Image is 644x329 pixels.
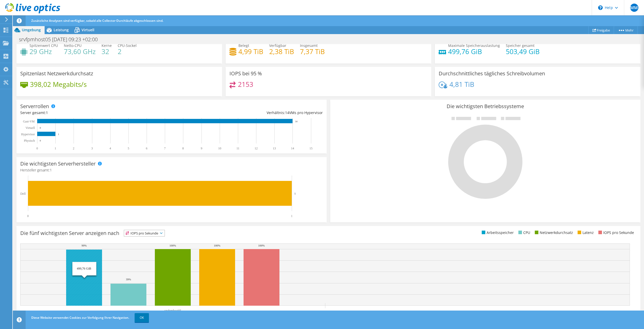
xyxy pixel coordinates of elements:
[124,230,165,236] span: IOPS pro Sekunde
[238,43,249,48] span: Belegt
[291,147,294,150] text: 14
[30,81,87,87] h4: 398,02 Megabits/s
[576,230,594,235] li: Latenz
[449,81,474,87] h4: 4,81 TiB
[238,81,253,87] h4: 2153
[439,71,545,76] h3: Durchschnittliches tägliches Schreibvolumen
[20,167,323,173] h4: Hersteller gesamt:
[300,43,318,48] span: Insgesamt
[24,139,35,142] text: Physisch
[29,43,58,48] span: Spitzenwert CPU
[534,230,573,235] li: Netzwerkdurchsatz
[300,49,325,54] h4: 7,37 TiB
[20,110,172,116] div: Server gesamt:
[102,43,112,48] span: Kerne
[46,110,48,115] span: 1
[21,132,35,136] text: Hypervisor
[50,168,52,172] span: 1
[238,49,263,54] h4: 4,99 TiB
[506,49,540,54] h4: 503,49 GiB
[102,49,112,54] h4: 32
[172,110,323,116] div: Verhältnis: VMs pro Hypervisor
[169,244,176,247] text: 100%
[25,126,35,130] text: Virtuell
[29,49,58,54] h4: 29 GHz
[20,104,49,109] h3: Serverrollen
[598,5,603,10] svg: \n
[334,104,637,109] h3: Die wichtigsten Betriebssysteme
[291,214,293,218] text: 1
[109,147,111,150] text: 4
[82,244,87,247] text: 99%
[448,43,500,48] span: Maximale Speicherauslastung
[273,147,276,150] text: 13
[506,43,535,48] span: Speicher gesamt
[614,26,638,34] a: Mehr
[448,49,500,54] h4: 499,76 GiB
[164,309,181,312] text: srvfpmhost05
[55,147,56,150] text: 1
[146,147,147,150] text: 6
[64,43,82,48] span: Netto-CPU
[588,26,614,34] a: Freigabe
[58,133,59,136] text: 1
[23,120,35,123] text: Gast-VM
[269,43,286,48] span: Verfügbar
[36,147,38,150] text: 0
[20,71,93,76] h3: Spitzenlast Netzwerkdurchsatz
[294,192,296,195] text: 1
[126,278,131,281] text: 39%
[229,71,262,76] h3: IOPS bei 95 %
[20,192,26,196] text: Dell
[517,230,530,235] li: CPU
[258,244,265,247] text: 100%
[20,161,96,167] h3: Die wichtigsten Serverhersteller
[269,49,294,54] h4: 2,38 TiB
[118,49,137,54] h4: 2
[309,147,313,150] text: 15
[91,147,93,150] text: 3
[164,147,166,150] text: 7
[40,139,41,142] text: 0
[22,27,41,32] span: Umgebung
[236,147,239,150] text: 11
[31,315,129,320] span: Diese Website verwendet Cookies zur Verfolgung Ihrer Navigation.
[630,4,638,12] span: MM
[118,43,137,48] span: CPU-Sockel
[128,147,129,150] text: 5
[27,214,29,218] text: 0
[201,147,202,150] text: 9
[17,37,106,42] h1: srvfpmhost05 [DATE] 09:23 +02:00
[135,313,149,322] a: OK
[255,147,258,150] text: 12
[40,127,41,129] text: 0
[182,147,184,150] text: 8
[597,230,634,235] li: IOPS pro Sekunde
[214,244,220,247] text: 100%
[480,230,514,235] li: Arbeitsspeicher
[54,27,69,32] span: Leistung
[295,120,298,123] text: 14
[31,18,163,23] span: Zusätzliche Analysen sind verfügbar, sobald alle Collector-Durchläufe abgeschlossen sind.
[64,49,96,54] h4: 73,60 GHz
[218,147,221,150] text: 10
[285,110,289,115] span: 14
[82,27,94,32] span: Virtuell
[73,147,74,150] text: 2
